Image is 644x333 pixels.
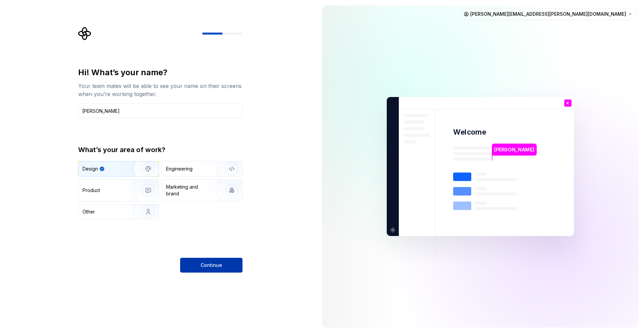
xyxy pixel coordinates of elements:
div: Hi! What’s your name? [78,67,243,78]
div: Marketing and brand [166,184,211,197]
span: [PERSON_NAME][EMAIL_ADDRESS][PERSON_NAME][DOMAIN_NAME] [470,11,626,17]
span: Continue [201,262,222,269]
div: Product [83,187,100,194]
div: Other [83,208,95,215]
button: Continue [180,258,243,273]
div: Design [83,165,98,172]
p: K [567,101,569,105]
div: What’s your area of work? [78,145,243,154]
input: Han Solo [78,103,243,118]
p: [PERSON_NAME] [494,146,534,153]
svg: Supernova Logo [78,27,92,40]
div: Engineering [166,165,193,172]
p: Welcome [453,127,486,137]
div: Your team mates will be able to see your name on their screens when you’re working together. [78,82,243,98]
button: [PERSON_NAME][EMAIL_ADDRESS][PERSON_NAME][DOMAIN_NAME] [461,8,636,20]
